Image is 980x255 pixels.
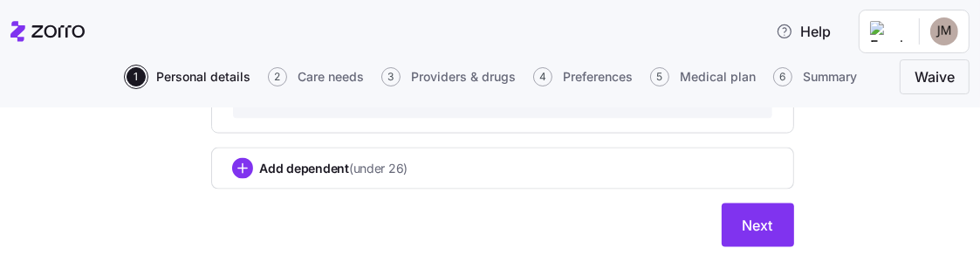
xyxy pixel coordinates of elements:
span: Providers & drugs [411,71,516,83]
span: Care needs [298,71,364,83]
span: (under 26) [349,160,408,177]
button: 1Personal details [127,67,250,86]
img: 8d1235b626e14e680714e3e975e33bfe [930,17,958,45]
span: 5 [650,67,669,86]
span: Medical plan [680,71,756,83]
span: Waive [915,66,955,87]
span: 4 [533,67,552,86]
button: 5Medical plan [650,67,756,86]
img: Employer logo [870,21,905,42]
button: Waive [900,59,970,94]
button: 4Preferences [533,67,633,86]
span: Summary [803,71,857,83]
span: Personal details [156,71,250,83]
span: 6 [773,67,792,86]
button: Next [722,203,794,247]
button: 2Care needs [268,67,364,86]
span: 1 [127,67,146,86]
span: Help [776,21,831,42]
span: 3 [381,67,401,86]
button: 3Providers & drugs [381,67,516,86]
button: Help [762,14,845,49]
span: Add dependent [260,160,408,177]
button: 6Summary [773,67,857,86]
span: Next [743,215,773,236]
a: 1Personal details [123,67,250,86]
svg: add icon [232,158,253,179]
span: Preferences [563,71,633,83]
span: 2 [268,67,287,86]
